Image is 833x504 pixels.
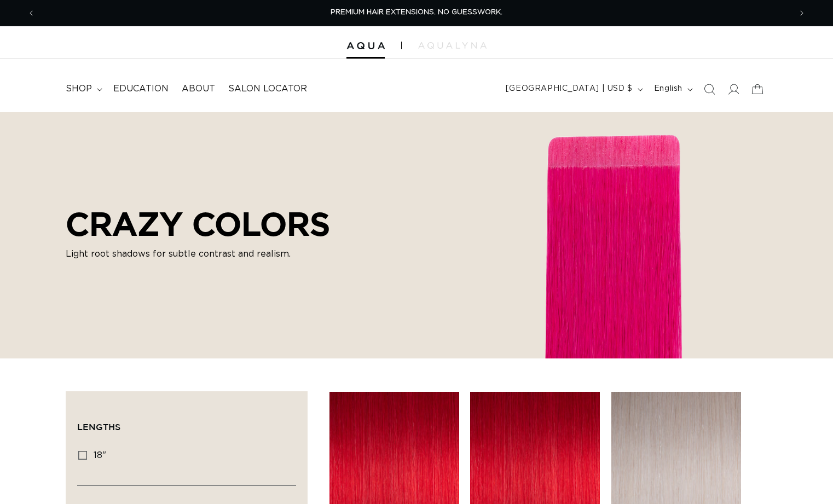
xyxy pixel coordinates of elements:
[19,3,43,24] button: Previous announcement
[107,77,175,101] a: Education
[59,77,107,101] summary: shop
[113,83,169,95] span: Education
[790,3,814,24] button: Next announcement
[182,83,215,95] span: About
[66,205,330,243] h2: CRAZY COLORS
[66,247,330,260] p: Light root shadows for subtle contrast and realism.
[647,79,697,100] button: English
[77,403,296,442] summary: Lengths (0 selected)
[331,9,502,16] span: PREMIUM HAIR EXTENSIONS. NO GUESSWORK.
[654,83,682,95] span: English
[222,77,314,101] a: Salon Locator
[94,451,106,460] span: 18"
[506,83,633,95] span: [GEOGRAPHIC_DATA] | USD $
[499,79,647,100] button: [GEOGRAPHIC_DATA] | USD $
[228,83,307,95] span: Salon Locator
[66,83,92,95] span: shop
[346,42,385,50] img: Aqua Hair Extensions
[77,422,120,432] span: Lengths
[418,42,487,49] img: aqualyna.com
[697,77,721,101] summary: Search
[175,77,222,101] a: About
